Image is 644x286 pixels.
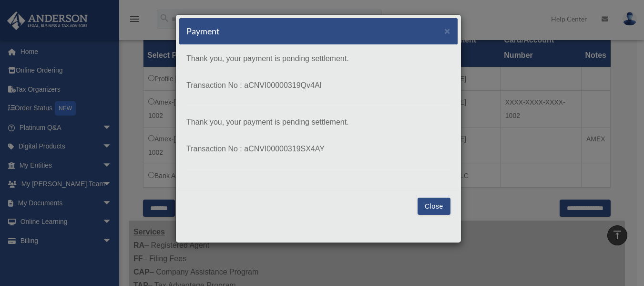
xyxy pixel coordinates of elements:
p: Thank you, your payment is pending settlement. [186,52,450,65]
button: Close [444,26,450,36]
p: Thank you, your payment is pending settlement. [186,116,450,129]
button: Close [418,198,450,215]
h5: Payment [186,25,220,37]
p: Transaction No : aCNVI00000319SX4AY [186,142,450,156]
p: Transaction No : aCNVI00000319Qv4AI [186,79,450,92]
span: × [444,25,450,36]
